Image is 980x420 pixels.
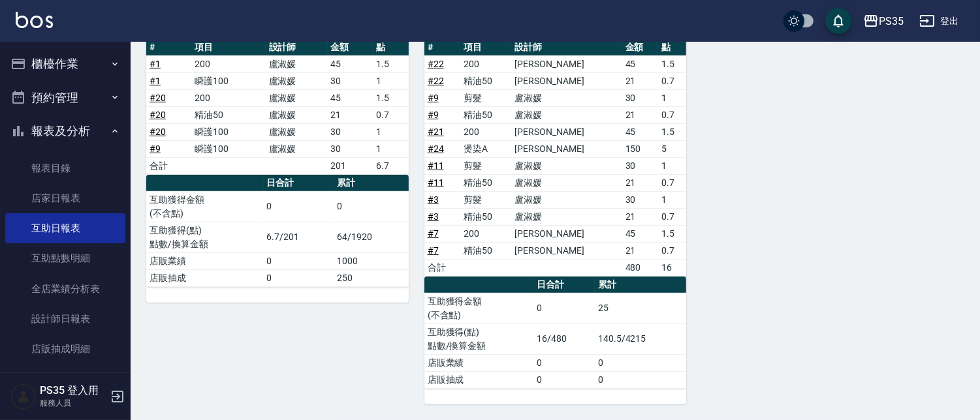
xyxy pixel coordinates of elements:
[191,72,265,89] td: 瞬護100
[428,93,439,103] a: #9
[424,39,687,277] table: a dense table
[511,191,622,208] td: 盧淑媛
[914,9,964,33] button: 登出
[460,39,511,56] th: 項目
[622,174,658,191] td: 21
[328,72,373,89] td: 30
[595,371,686,388] td: 0
[146,269,264,286] td: 店販抽成
[5,364,125,394] a: 費用分析表
[622,225,658,242] td: 45
[191,89,265,106] td: 200
[334,175,409,192] th: 累計
[146,157,191,174] td: 合計
[373,39,409,56] th: 點
[658,39,687,56] th: 點
[266,39,328,56] th: 設計師
[424,354,534,371] td: 店販業績
[328,123,373,140] td: 30
[150,110,166,120] a: #20
[373,55,409,72] td: 1.5
[658,123,687,140] td: 1.5
[658,225,687,242] td: 1.5
[146,222,264,252] td: 互助獲得(點) 點數/換算金額
[658,208,687,225] td: 0.7
[424,259,460,276] td: 合計
[622,242,658,259] td: 21
[146,39,191,56] th: #
[511,140,622,157] td: [PERSON_NAME]
[658,55,687,72] td: 1.5
[5,153,125,183] a: 報表目錄
[533,277,595,293] th: 日合計
[266,72,328,89] td: 盧淑媛
[328,89,373,106] td: 45
[658,259,687,276] td: 16
[328,55,373,72] td: 45
[511,55,622,72] td: [PERSON_NAME]
[460,191,511,208] td: 剪髮
[658,106,687,123] td: 0.7
[424,323,534,354] td: 互助獲得(點) 點數/換算金額
[334,252,409,269] td: 1000
[622,72,658,89] td: 21
[5,81,125,115] button: 預約管理
[658,140,687,157] td: 5
[511,157,622,174] td: 盧淑媛
[658,174,687,191] td: 0.7
[622,191,658,208] td: 30
[595,293,686,323] td: 25
[595,277,686,293] th: 累計
[533,371,595,388] td: 0
[424,371,534,388] td: 店販抽成
[658,89,687,106] td: 1
[460,140,511,157] td: 燙染A
[264,191,334,222] td: 0
[511,106,622,123] td: 盧淑媛
[460,242,511,259] td: 精油50
[266,140,328,157] td: 盧淑媛
[146,191,264,222] td: 互助獲得金額 (不含點)
[150,93,166,103] a: #20
[622,89,658,106] td: 30
[658,72,687,89] td: 0.7
[658,191,687,208] td: 1
[622,55,658,72] td: 45
[373,106,409,123] td: 0.7
[622,208,658,225] td: 21
[5,304,125,334] a: 設計師日報表
[328,106,373,123] td: 21
[373,89,409,106] td: 1.5
[373,72,409,89] td: 1
[5,334,125,364] a: 店販抽成明細
[858,8,909,35] button: PS35
[511,89,622,106] td: 盧淑媛
[622,106,658,123] td: 21
[511,208,622,225] td: 盧淑媛
[328,157,373,174] td: 201
[191,140,265,157] td: 瞬護100
[150,76,161,86] a: #1
[328,140,373,157] td: 30
[373,123,409,140] td: 1
[191,55,265,72] td: 200
[428,228,439,239] a: #7
[533,293,595,323] td: 0
[595,354,686,371] td: 0
[622,157,658,174] td: 30
[334,222,409,252] td: 64/1920
[595,323,686,354] td: 140.5/4215
[658,157,687,174] td: 1
[328,39,373,56] th: 金額
[460,123,511,140] td: 200
[460,208,511,225] td: 精油50
[533,354,595,371] td: 0
[428,59,444,69] a: #22
[428,127,444,137] a: #21
[424,293,534,323] td: 互助獲得金額 (不含點)
[622,123,658,140] td: 45
[40,397,106,409] p: 服務人員
[622,140,658,157] td: 150
[373,140,409,157] td: 1
[424,277,687,389] table: a dense table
